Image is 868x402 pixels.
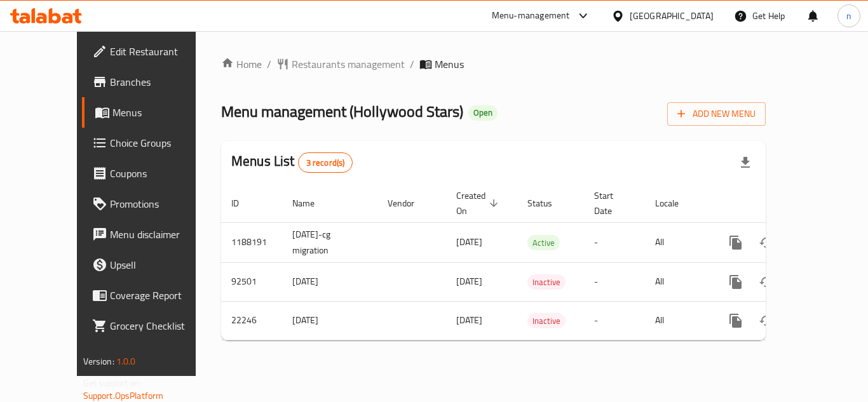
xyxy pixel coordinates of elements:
[456,273,482,290] span: [DATE]
[110,44,212,59] span: Edit Restaurant
[298,152,353,173] div: Total records count
[110,318,212,333] span: Grocery Checklist
[221,97,463,126] span: Menu management ( Hollywood Stars )
[527,275,566,290] span: Inactive
[82,67,222,97] a: Branches
[645,262,710,301] td: All
[112,105,212,120] span: Menus
[730,147,761,178] div: Export file
[527,236,560,250] span: Active
[846,9,851,23] span: n
[527,235,560,250] div: Active
[110,257,212,272] span: Upsell
[82,219,222,250] a: Menu disclaimer
[282,301,377,340] td: [DATE]
[388,196,431,211] span: Vendor
[82,36,222,67] a: Edit Restaurant
[276,57,405,72] a: Restaurants management
[221,57,262,72] a: Home
[82,280,222,311] a: Coverage Report
[410,57,414,72] li: /
[83,375,142,391] span: Get support on:
[110,166,212,181] span: Coupons
[667,102,766,126] button: Add New Menu
[116,353,136,370] span: 1.0.0
[110,74,212,90] span: Branches
[584,301,645,340] td: -
[82,97,222,128] a: Menus
[751,227,782,258] button: Change Status
[82,189,222,219] a: Promotions
[655,196,695,211] span: Locale
[82,158,222,189] a: Coupons
[267,57,271,72] li: /
[231,152,353,173] h2: Menus List
[110,227,212,242] span: Menu disclaimer
[492,8,570,23] div: Menu-management
[645,301,710,340] td: All
[456,188,502,218] span: Created On
[527,314,566,328] span: Inactive
[82,311,222,341] a: Grocery Checklist
[721,305,751,336] button: more
[677,106,756,122] span: Add New Menu
[110,288,212,303] span: Coverage Report
[221,301,282,340] td: 22246
[82,128,222,158] a: Choice Groups
[721,267,751,297] button: more
[456,312,482,328] span: [DATE]
[282,262,377,301] td: [DATE]
[584,222,645,262] td: -
[456,234,482,250] span: [DATE]
[110,196,212,211] span: Promotions
[527,196,569,211] span: Status
[710,184,853,223] th: Actions
[221,222,282,262] td: 1188191
[82,250,222,280] a: Upsell
[645,222,710,262] td: All
[751,267,782,297] button: Change Status
[584,262,645,301] td: -
[282,222,377,262] td: [DATE]-cg migration
[721,227,751,258] button: more
[527,274,566,290] div: Inactive
[594,188,630,218] span: Start Date
[231,196,255,211] span: ID
[527,313,566,328] div: Inactive
[435,57,464,72] span: Menus
[468,107,498,118] span: Open
[292,196,331,211] span: Name
[292,57,405,72] span: Restaurants management
[221,262,282,301] td: 92501
[83,353,114,370] span: Version:
[299,157,353,169] span: 3 record(s)
[221,57,766,72] nav: breadcrumb
[110,135,212,151] span: Choice Groups
[751,305,782,336] button: Change Status
[468,105,498,121] div: Open
[630,9,714,23] div: [GEOGRAPHIC_DATA]
[221,184,853,340] table: enhanced table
